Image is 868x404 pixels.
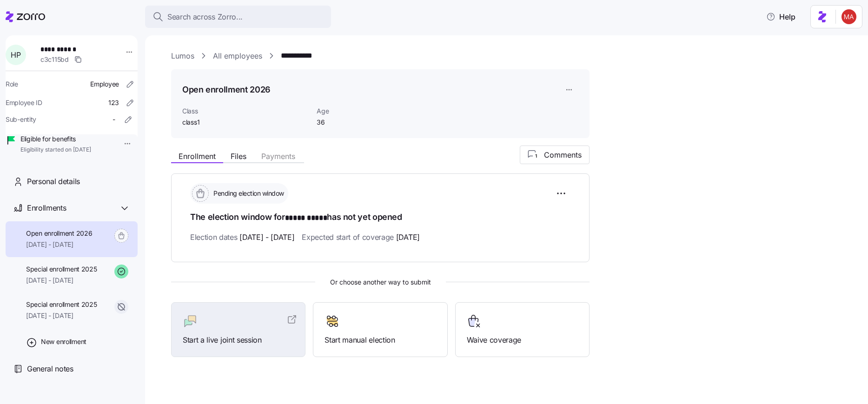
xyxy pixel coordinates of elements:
span: Special enrollment 2025 [26,265,97,274]
span: Search across Zorro... [167,11,243,23]
span: Waive coverage [467,334,578,346]
span: Eligible for benefits [20,134,91,144]
span: Eligibility started on [DATE] [20,146,91,154]
span: Sub-entity [6,115,36,124]
h1: The election window for has not yet opened [190,211,570,224]
span: General notes [27,363,73,375]
span: [DATE] - [DATE] [26,276,97,285]
span: c3c115bd [40,55,69,64]
button: Search across Zorro... [145,6,331,28]
span: 123 [108,98,119,107]
span: Start manual election [325,334,436,346]
span: [DATE] - [DATE] [239,232,294,243]
span: Election dates [190,232,294,243]
img: f7a7e4c55e51b85b9b4f59cc430d8b8c [841,9,856,24]
span: Expected start of coverage [302,232,419,243]
span: Files [231,152,246,160]
span: Role [6,79,18,89]
span: [DATE] [396,232,420,243]
span: H P [11,51,20,59]
button: Help [759,7,803,26]
a: All employees [213,50,262,62]
a: Lumos [171,50,194,62]
text: 1 [535,153,537,159]
span: Or choose another way to submit [171,277,590,287]
span: Special enrollment 2025 [26,300,97,309]
button: 1Comments [520,146,590,164]
span: [DATE] - [DATE] [26,311,97,320]
span: Employee [90,79,119,89]
span: Help [766,11,795,22]
span: class1 [182,118,309,127]
span: New enrollment [41,337,86,346]
span: Start a live joint session [183,334,294,346]
span: Comments [544,149,582,160]
span: Personal details [27,176,80,187]
span: Open enrollment 2026 [26,229,92,238]
span: Employee ID [6,98,42,107]
span: Enrollments [27,202,66,214]
span: Pending election window [211,189,284,198]
span: Class [182,106,309,116]
span: Age [317,106,410,116]
span: - [113,115,115,124]
span: 36 [317,118,410,127]
h1: Open enrollment 2026 [182,84,271,95]
span: Enrollment [179,152,216,160]
span: [DATE] - [DATE] [26,240,92,249]
span: Payments [261,152,295,160]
